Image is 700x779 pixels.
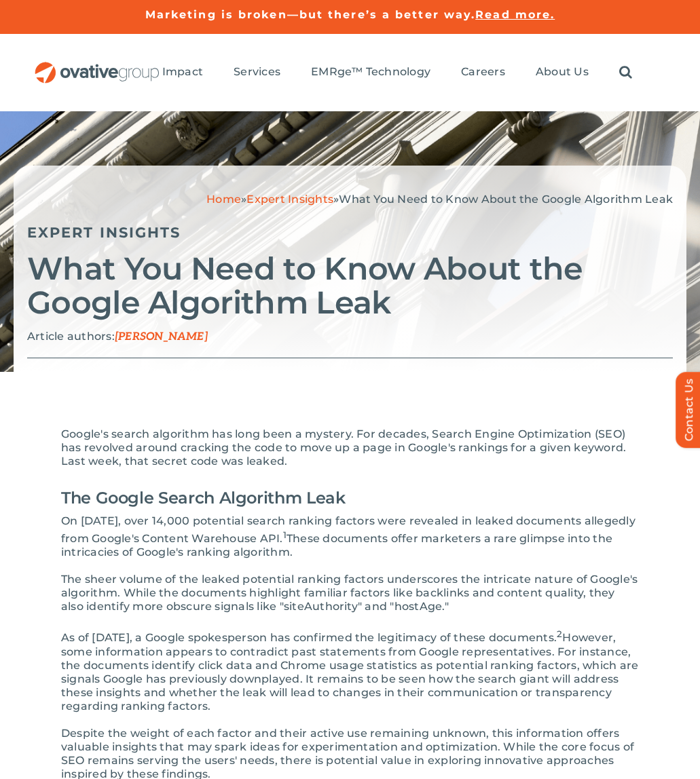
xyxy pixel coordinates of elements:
a: Impact [162,65,203,80]
span: » » [206,193,673,206]
span: Impact [162,65,203,79]
span: EMRge™ Technology [311,65,430,79]
sup: 1 [283,529,287,540]
p: On [DATE], over 14,000 potential search ranking factors were revealed in leaked documents alleged... [61,514,639,559]
a: Careers [461,65,505,80]
a: Read more. [475,8,555,21]
p: As of [DATE], a Google spokesperson has confirmed the legitimacy of these documents. However, som... [61,627,639,712]
h2: The Google Search Algorithm Leak [61,482,639,514]
span: Careers [461,65,505,79]
nav: Menu [162,51,632,94]
a: About Us [536,65,589,80]
span: What You Need to Know About the Google Algorithm Leak [339,193,673,206]
a: Marketing is broken—but there’s a better way. [145,8,476,21]
span: Services [234,65,280,79]
a: Services [234,65,280,80]
span: About Us [536,65,589,79]
a: EMRge™ Technology [311,65,430,80]
a: Expert Insights [246,193,333,206]
span: [PERSON_NAME] [115,330,208,343]
a: OG_Full_horizontal_RGB [34,60,160,73]
p: The sheer volume of the leaked potential ranking factors underscores the intricate nature of Goog... [61,573,639,613]
a: Home [206,193,241,206]
a: Expert Insights [27,224,181,241]
sup: 2 [557,628,562,639]
p: Google's search algorithm has long been a mystery. For decades, Search Engine Optimization (SEO) ... [61,427,639,468]
h2: What You Need to Know About the Google Algorithm Leak [27,252,673,320]
p: Article authors: [27,330,673,344]
a: Search [619,65,632,80]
